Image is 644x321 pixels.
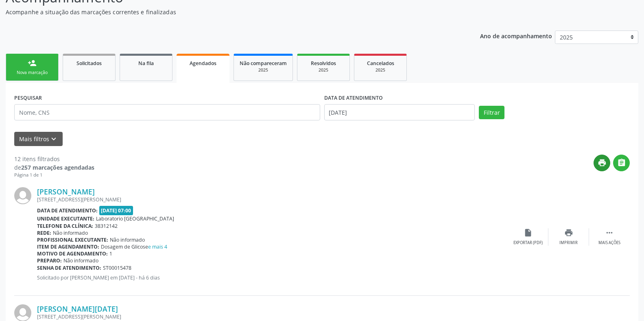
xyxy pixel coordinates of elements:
[21,164,94,171] strong: 257 marcações agendadas
[605,228,614,237] i: 
[138,60,154,67] span: Na fila
[95,223,118,229] span: 38312142
[37,243,99,250] b: Item de agendamento:
[37,264,101,271] b: Senha de atendimento:
[37,207,98,214] b: Data de atendimento:
[190,60,216,67] span: Agendados
[49,135,58,144] i: keyboard_arrow_down
[367,60,394,67] span: Cancelados
[14,172,94,179] div: Página 1 de 1
[37,196,508,203] div: [STREET_ADDRESS][PERSON_NAME]
[613,155,630,171] button: 
[14,92,42,104] label: PESQUISAR
[598,158,607,167] i: print
[360,67,401,73] div: 2025
[53,229,88,236] span: Não informado
[96,215,174,222] span: Laboratorio [GEOGRAPHIC_DATA]
[37,215,94,222] b: Unidade executante:
[76,60,102,67] span: Solicitados
[324,92,383,104] label: DATA DE ATENDIMENTO
[6,8,449,16] p: Acompanhe a situação das marcações correntes e finalizadas
[240,67,287,73] div: 2025
[37,187,95,196] a: [PERSON_NAME]
[99,206,133,215] span: [DATE] 07:00
[598,240,620,246] div: Mais ações
[480,31,552,41] p: Ano de acompanhamento
[110,236,145,243] span: Não informado
[240,60,287,67] span: Não compareceram
[559,240,578,246] div: Imprimir
[37,257,62,264] b: Preparo:
[479,106,504,120] button: Filtrar
[37,236,108,243] b: Profissional executante:
[324,104,475,120] input: Selecione um intervalo
[594,155,610,171] button: print
[311,60,336,67] span: Resolvidos
[303,67,344,73] div: 2025
[148,243,167,250] a: e mais 4
[37,229,51,236] b: Rede:
[101,243,167,250] span: Dosagem de Glicose
[63,257,98,264] span: Não informado
[14,104,320,120] input: Nome, CNS
[12,70,52,76] div: Nova marcação
[524,228,533,237] i: insert_drive_file
[28,59,37,68] div: person_add
[617,158,626,167] i: 
[37,304,118,313] a: [PERSON_NAME][DATE]
[37,223,93,229] b: Telefone da clínica:
[564,228,573,237] i: print
[14,132,63,146] button: Mais filtroskeyboard_arrow_down
[109,250,112,257] span: 1
[37,313,508,320] div: [STREET_ADDRESS][PERSON_NAME]
[513,240,543,246] div: Exportar (PDF)
[14,187,31,204] img: img
[103,264,131,271] span: ST00015478
[37,250,108,257] b: Motivo de agendamento:
[37,274,508,281] p: Solicitado por [PERSON_NAME] em [DATE] - há 6 dias
[14,163,94,172] div: de
[14,155,94,163] div: 12 itens filtrados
